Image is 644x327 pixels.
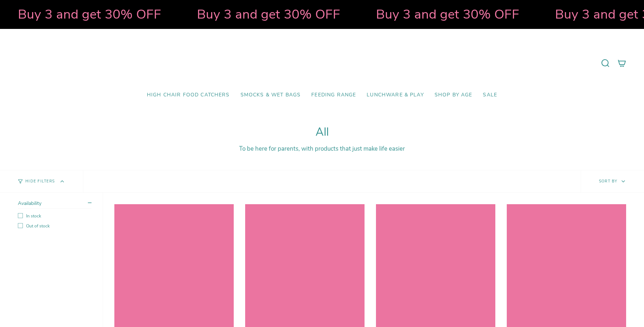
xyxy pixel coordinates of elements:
a: Smocks & Wet Bags [235,87,306,104]
span: Availability [18,200,41,207]
span: Shop by Age [435,92,472,98]
summary: Availability [18,200,91,209]
strong: Buy 3 and get 30% OFF [197,5,340,23]
strong: Buy 3 and get 30% OFF [18,5,161,23]
a: Lunchware & Play [361,87,429,104]
label: In stock [18,213,91,219]
a: Feeding Range [306,87,361,104]
a: SALE [477,87,502,104]
h1: All [18,126,626,139]
span: Lunchware & Play [367,92,423,98]
span: Sort by [599,178,618,184]
button: Sort by [581,170,644,192]
a: Mumma’s Little Helpers [261,40,384,87]
strong: Buy 3 and get 30% OFF [376,5,519,23]
span: Feeding Range [311,92,356,98]
span: High Chair Food Catchers [147,92,230,98]
a: Shop by Age [429,87,478,104]
span: SALE [483,92,497,98]
label: Out of stock [18,223,91,229]
span: Hide Filters [25,180,55,183]
span: Smocks & Wet Bags [241,92,301,98]
span: To be here for parents, with products that just make life easier [239,145,405,153]
a: High Chair Food Catchers [142,87,235,104]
